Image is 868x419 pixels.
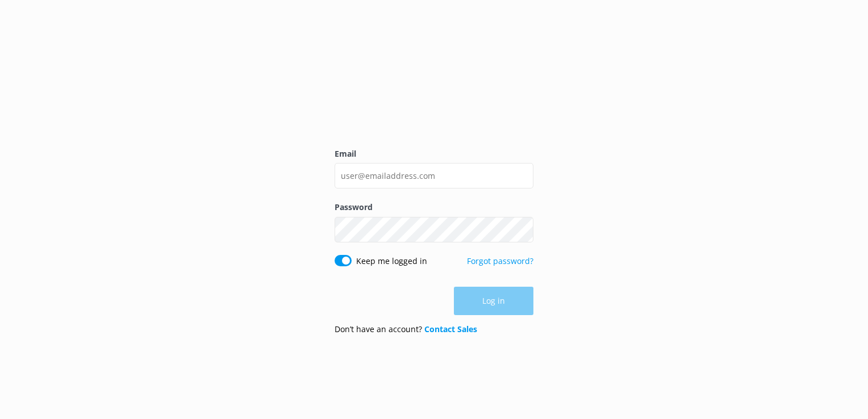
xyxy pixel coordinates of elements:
[335,148,533,160] label: Email
[511,218,533,241] button: Show password
[424,324,477,334] a: Contact Sales
[335,201,533,213] label: Password
[467,255,533,266] a: Forgot password?
[335,163,533,188] input: user@emailaddress.com
[356,255,427,267] label: Keep me logged in
[335,323,477,336] p: Don’t have an account?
